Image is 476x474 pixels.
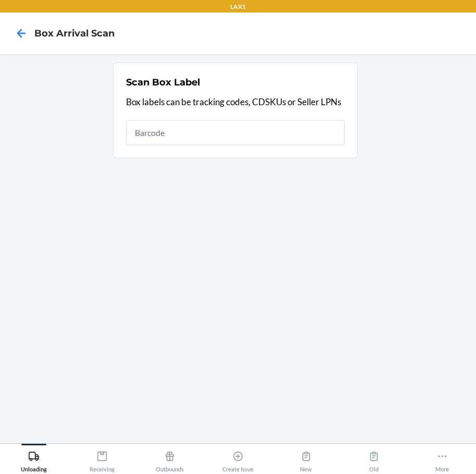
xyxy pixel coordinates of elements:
div: Outbounds [156,446,184,472]
div: Receiving [90,446,115,472]
div: New [300,446,312,472]
button: More [408,444,476,472]
h4: Box Arrival Scan [34,27,115,40]
h2: Scan Box Label [126,76,200,89]
input: Barcode [126,120,345,145]
button: Old [340,444,408,472]
div: Old [368,446,380,472]
button: Receiving [68,444,136,472]
p: LAX1 [230,2,246,11]
div: More [435,446,449,472]
button: New [272,444,340,472]
div: Create Issue [222,446,254,472]
button: Outbounds [136,444,204,472]
p: Box labels can be tracking codes, CDSKUs or Seller LPNs [126,95,345,109]
div: Unloading [21,446,47,472]
button: Create Issue [204,444,272,472]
